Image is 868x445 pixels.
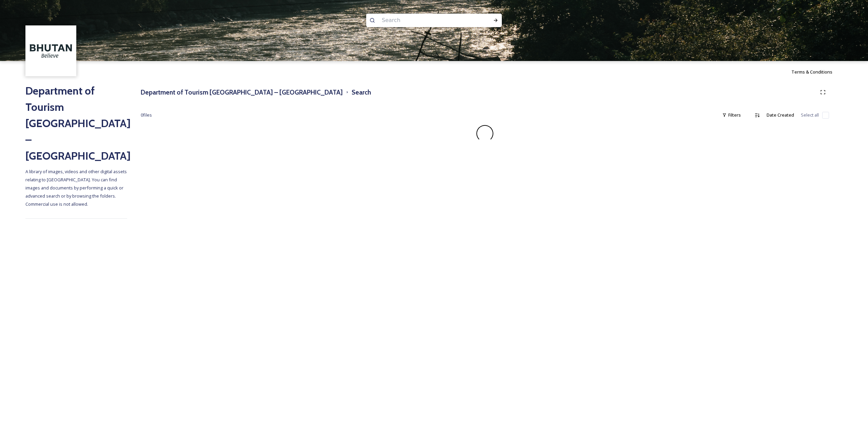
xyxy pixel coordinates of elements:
[801,112,819,118] span: Select all
[791,68,843,76] a: Terms & Conditions
[26,26,76,76] img: BT_Logo_BB_Lockup_CMYK_High%2520Res.jpg
[763,108,797,122] div: Date Created
[352,87,371,97] h3: Search
[141,87,343,97] h3: Department of Tourism [GEOGRAPHIC_DATA] – [GEOGRAPHIC_DATA]
[719,108,744,122] div: Filters
[141,112,152,118] span: 0 file s
[378,13,471,28] input: Search
[25,83,127,164] h2: Department of Tourism [GEOGRAPHIC_DATA] – [GEOGRAPHIC_DATA]
[25,168,128,207] span: A library of images, videos and other digital assets relating to [GEOGRAPHIC_DATA]. You can find ...
[791,69,832,75] span: Terms & Conditions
